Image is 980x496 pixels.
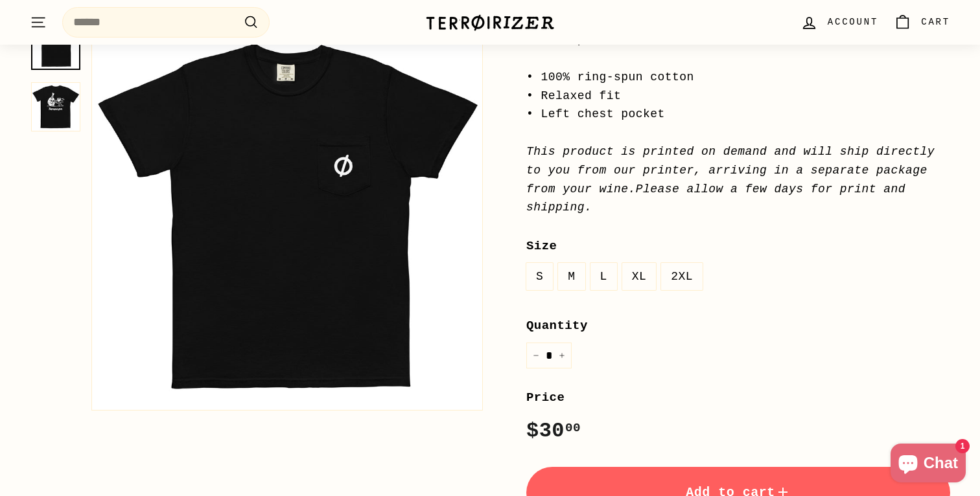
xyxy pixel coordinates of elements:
[887,444,970,486] inbox-online-store-chat: Shopify online store chat
[552,343,572,369] button: Increase item quantity by one
[558,263,585,291] label: M
[526,263,553,291] label: S
[31,21,80,70] a: Taste it and See
[661,263,703,291] label: 2XL
[526,388,950,407] label: Price
[526,343,572,369] input: quantity
[526,145,935,214] em: This product is printed on demand and will ship directly to you from our printer, arriving in a s...
[526,236,950,256] label: Size
[526,12,950,217] p: Our porron shirt designed by [PERSON_NAME] on a 100% cotton pocket tee. • 100% ring-spun cotton •...
[828,15,878,29] span: Account
[526,419,581,443] span: $30
[622,263,657,291] label: XL
[793,3,886,41] a: Account
[590,263,617,291] label: L
[921,15,950,29] span: Cart
[31,82,80,131] img: Taste it and See
[526,316,950,335] label: Quantity
[565,421,581,435] sup: 00
[526,343,546,369] button: Reduce item quantity by one
[886,3,958,41] a: Cart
